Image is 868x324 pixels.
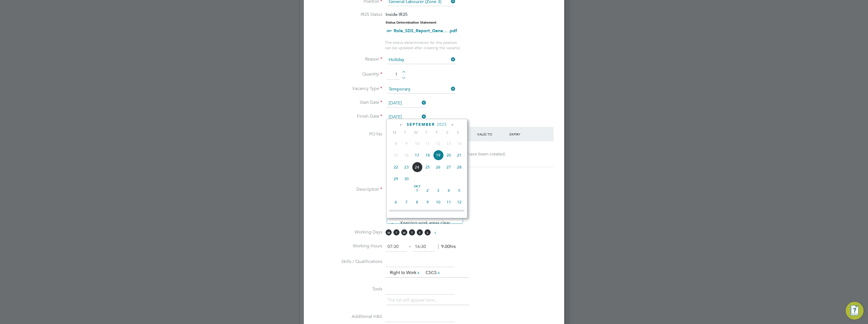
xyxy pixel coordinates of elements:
span: 2025 [437,122,447,127]
span: 18 [422,150,433,160]
span: F [431,130,442,135]
input: 08:00 [386,242,407,252]
span: 8 [412,197,422,207]
div: Valid To [476,129,508,139]
span: 15 [391,150,401,160]
span: 8 [391,138,401,149]
strong: Status Determination Statement [386,21,437,24]
a: x [437,269,441,276]
span: 16 [401,150,412,160]
span: 30 [401,174,412,184]
span: F [417,229,423,235]
label: IR35 Status [313,12,382,17]
span: 11 [422,138,433,149]
label: Additional H&S [313,314,382,320]
span: S [453,130,463,135]
a: Role_SDS_Report_Gene... .pdf [394,28,457,33]
span: T [400,130,410,135]
label: Reason [313,56,382,62]
label: Start Date [313,100,382,106]
span: 10 [412,138,422,149]
span: T [409,229,415,235]
span: September [407,122,435,127]
span: S [432,229,438,235]
span: 13 [443,138,454,149]
span: 27 [443,162,454,172]
span: ‐ [408,244,412,249]
span: 10 [433,197,443,207]
span: M [386,229,392,235]
span: S [442,130,453,135]
span: 9.00hrs [438,244,456,249]
span: 7 [401,197,412,207]
input: Select one [387,99,426,107]
label: Working Days [313,229,382,235]
span: 26 [433,162,443,172]
label: Vacancy Type [313,86,382,92]
span: 17 [412,150,422,160]
span: 6 [391,197,401,207]
span: 22 [391,162,401,172]
button: Engage Resource Center [846,302,864,320]
span: S [425,229,431,235]
span: 11 [443,197,454,207]
span: 25 [422,162,433,172]
li: The list will appear here... [388,297,440,304]
span: 5 [454,185,465,196]
span: 29 [391,174,401,184]
span: 2 [422,185,433,196]
label: Tools [313,286,382,292]
span: 19 [433,150,443,160]
label: Skills / Qualifications [313,259,382,265]
span: W [401,229,407,235]
span: 4 [443,185,454,196]
span: 28 [454,162,465,172]
span: W [410,130,421,135]
label: Quantity [313,71,382,77]
li: Right to Work [388,269,423,277]
label: Finish Date [313,114,382,119]
input: Select one [387,113,426,121]
input: 17:00 [413,242,434,252]
span: 1 [412,185,422,196]
span: 9 [422,197,433,207]
span: M [389,130,400,135]
span: 21 [454,150,465,160]
span: 14 [454,138,465,149]
span: 9 [401,138,412,149]
span: 3 [433,185,443,196]
span: 12 [454,197,465,207]
span: 20 [443,150,454,160]
input: Select one [387,85,455,94]
a: x [416,269,420,276]
label: Working Hours [313,243,382,249]
span: T [393,229,400,235]
input: Select one [387,56,455,64]
span: Inside IR35 [386,12,408,17]
label: Description [313,187,382,192]
span: 12 [433,138,443,149]
div: No PO numbers have been created. [392,151,548,157]
span: The status determination for this position can be updated after creating the vacancy [385,40,460,50]
label: PO No [313,131,382,137]
div: Expiry [508,129,541,139]
span: Oct [412,185,422,188]
span: 24 [412,162,422,172]
li: CSCS [423,269,443,277]
span: 23 [401,162,412,172]
span: T [421,130,431,135]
